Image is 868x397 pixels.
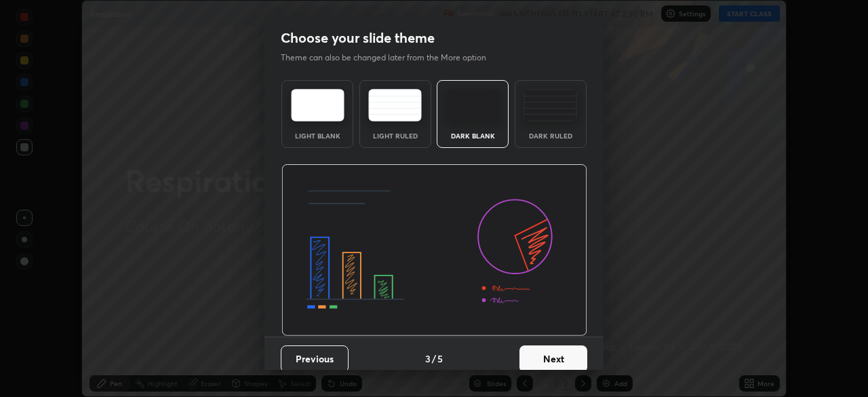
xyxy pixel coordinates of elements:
div: Light Ruled [368,132,422,139]
img: darkThemeBanner.d06ce4a2.svg [281,164,587,337]
img: darkRuledTheme.de295e13.svg [524,89,577,121]
p: Theme can also be changed later from the More option [281,52,500,64]
button: Next [519,345,587,373]
div: Dark Ruled [524,132,578,139]
div: Dark Blank [446,132,500,139]
h4: / [432,352,436,366]
img: lightTheme.e5ed3b09.svg [291,89,344,121]
h2: Choose your slide theme [281,29,435,47]
button: Previous [281,345,349,373]
h4: 5 [437,352,443,366]
div: Light Blank [290,132,344,139]
img: darkTheme.f0cc69e5.svg [446,89,500,121]
img: lightRuledTheme.5fabf969.svg [368,89,422,121]
h4: 3 [425,352,431,366]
